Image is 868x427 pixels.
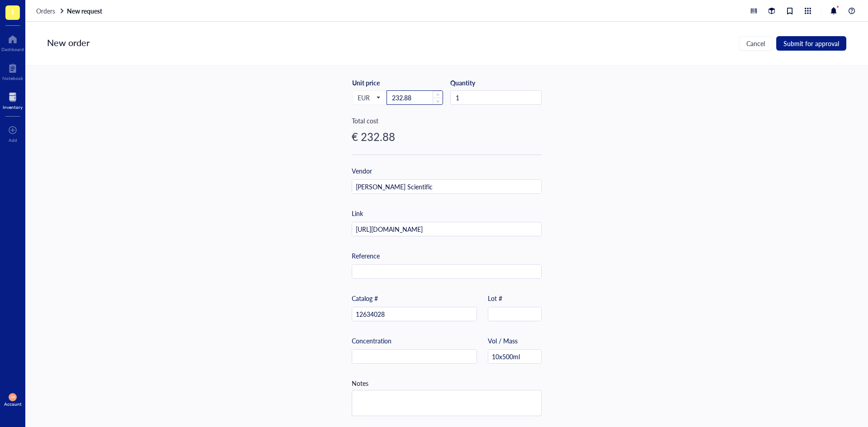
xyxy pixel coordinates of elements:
span: up [436,93,439,96]
div: € 232.88 [352,129,542,144]
div: Vol / Mass [488,336,518,346]
div: Quantity [450,79,542,87]
a: New request [67,7,104,15]
div: Dashboard [1,47,24,52]
a: Inventory [3,90,23,110]
a: Notebook [2,61,23,81]
span: Decrease Value [433,98,443,104]
span: Submit for approval [783,40,839,47]
div: Link [352,208,363,218]
span: I [12,6,14,17]
span: Increase Value [433,91,443,98]
div: Unit price [352,79,409,87]
a: Dashboard [1,32,24,52]
div: Add [9,137,17,143]
div: Vendor [352,166,372,176]
div: Concentration [352,336,392,346]
a: Orders [36,7,65,15]
div: Catalog # [352,293,378,303]
span: MD [10,395,15,399]
div: Inventory [3,104,23,110]
span: Orders [36,6,55,15]
div: Notes [352,378,368,388]
span: EUR [358,94,380,102]
span: down [436,100,439,103]
div: Lot # [488,293,502,303]
div: Account [4,401,22,407]
button: Submit for approval [776,36,846,51]
button: Cancel [739,36,773,51]
span: Cancel [746,40,765,47]
div: Reference [352,251,380,261]
div: New order [47,36,90,51]
div: Total cost [352,116,542,126]
div: Notebook [2,75,23,81]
